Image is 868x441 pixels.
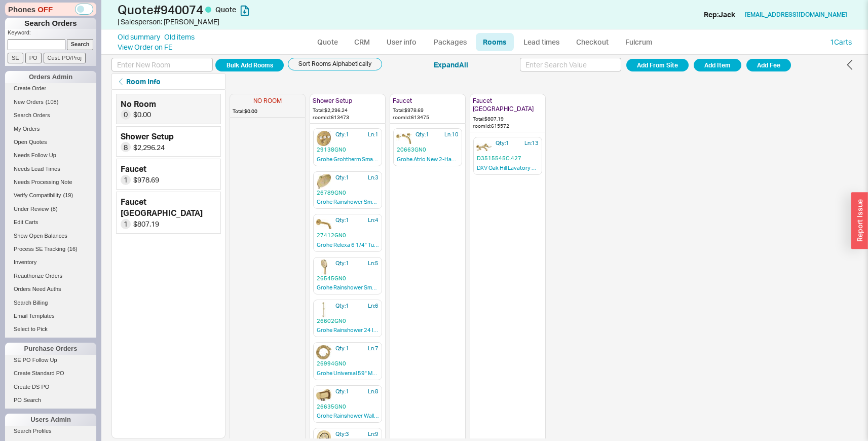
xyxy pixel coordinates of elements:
div: | Salesperson: [PERSON_NAME] [118,17,437,27]
span: Qty: 1 [335,260,349,267]
a: Rooms [476,33,514,51]
button: Bulk Add Rooms [215,59,284,71]
a: Grohe Universal 59" Metal Shower Hose [317,370,379,379]
input: SE [8,53,23,63]
a: Checkout [569,33,616,51]
span: Qty: 1 [335,345,349,352]
a: Search Orders [5,110,96,121]
span: Qty: 3 [335,430,349,438]
button: Add From Site [626,59,689,71]
button: Add Item [694,59,741,71]
div: Total: $807.19 [473,115,543,122]
span: Qty: 1 [335,174,349,181]
a: Quote [310,33,345,51]
span: Qty: 1 [335,302,349,310]
div: Faucet [121,163,146,174]
span: Quote [215,5,236,14]
span: Qty: 1 [335,131,349,138]
input: Search [67,39,94,50]
span: Qty: 1 [335,216,349,224]
div: Shower Setup [313,97,383,105]
span: Process SE Tracking [14,246,65,252]
div: ProductQty:1Ln:1020663GN0Grohe Atrio New 2-Handle Wall Mount Faucet Trim [390,128,465,170]
div: No Room [121,98,156,109]
a: Fulcrum [618,33,659,51]
span: Under Review [14,206,49,212]
input: Enter Search Value [520,58,621,71]
a: Create Order [5,83,96,94]
a: Old items [164,32,195,42]
button: Sort Rooms Alphabetically [288,58,382,70]
a: Inventory [5,257,96,268]
button: Room Info [111,73,225,90]
a: DXV Oak Hill Lavatory Faucet [477,164,539,173]
div: ProductQty:1Ln:726994GN0Grohe Universal 59" Metal Shower Hose [310,342,385,384]
input: Enter New Room [111,58,213,71]
a: Packages [426,33,474,51]
div: Faucet [GEOGRAPHIC_DATA] [473,97,543,114]
a: CRM [347,33,377,51]
div: Total: $978.69 [393,106,463,114]
span: 29138GN0 [317,146,379,154]
div: Rep: Jack [704,10,735,20]
a: View Order on FE [118,43,172,51]
button: Add Fee [746,59,791,71]
div: 8 [121,142,131,152]
a: Needs Follow Up [5,150,96,161]
span: 26994GN0 [317,360,379,367]
a: Search Profiles [5,426,96,436]
span: Needs Processing Note [14,179,72,185]
a: Old summary [118,32,160,42]
span: ( 19 ) [63,192,73,198]
a: Show Open Balances [5,231,96,241]
span: 26789GN0 [317,189,379,197]
a: Grohe Rainshower Wall Union [317,412,379,421]
a: Grohe Atrio New 2-Handle Wall Mount Faucet Trim [397,156,459,165]
span: ( 16 ) [67,246,78,252]
div: $978.69 [133,175,159,185]
div: roomId: 615572 [473,122,543,129]
span: 20663GN0 [397,146,459,154]
div: NO ROOM [233,97,303,105]
a: Grohe Rainshower SmartActive Handshower [317,284,379,293]
div: 1 [121,175,131,185]
a: 1Carts [830,38,852,46]
a: Under Review(8) [5,204,96,214]
div: $0.00 [133,109,151,120]
div: Users Admin [5,414,96,426]
div: $807.19 [133,219,159,229]
h1: Quote # 940074 [118,3,437,17]
span: 26545GN0 [317,275,379,282]
span: Bulk Add Rooms [227,59,273,71]
a: Grohe Rainshower 24 Inch Shower Bar [317,326,379,336]
a: Faucet1$978.69 [116,159,221,189]
div: ProductQty:1Ln:326789GN0Grohe Rainshower SmartActive Shower Head [310,171,385,213]
a: Verify Compatibility(19) [5,190,96,201]
div: Phones [5,3,96,16]
a: New Orders(108) [5,97,96,107]
a: Reauthorize Orders [5,271,96,281]
div: roomId: 613475 [393,114,463,121]
a: Faucet [GEOGRAPHIC_DATA]1$807.19 [116,192,221,234]
span: 26635GN0 [317,403,379,411]
a: PO Search [5,395,96,406]
span: Verify Compatibility [14,192,61,198]
div: ProductQty:1Ln:129138GN0Grohe Grohtherm SmartControl Triple Function Thermostatic Trim with Contr... [310,128,385,170]
a: Grohe Relexa 6 1/4" Tubular shower arm [317,241,379,250]
div: ProductQty:1Ln:526545GN0Grohe Rainshower SmartActive Handshower [310,256,385,299]
a: Process SE Tracking(16) [5,244,96,254]
input: PO [25,53,42,63]
div: Orders Admin [5,71,96,83]
a: Shower Setup8$2,296.24 [116,126,221,157]
a: Needs Lead Times [5,164,96,174]
span: Add Fee [757,59,780,71]
div: Faucet [GEOGRAPHIC_DATA]Total:$807.19roomId:615572 [470,94,546,133]
a: Needs Processing Note [5,177,96,188]
input: Cust. PO/Proj [44,53,86,63]
div: Shower Setup [121,131,174,142]
p: Keyword: [8,29,96,39]
a: Create DS PO [5,382,96,392]
a: Grohe Rainshower SmartActive Shower Head [317,198,379,207]
a: My Orders [5,124,96,134]
span: Qty: 1 [416,131,429,138]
